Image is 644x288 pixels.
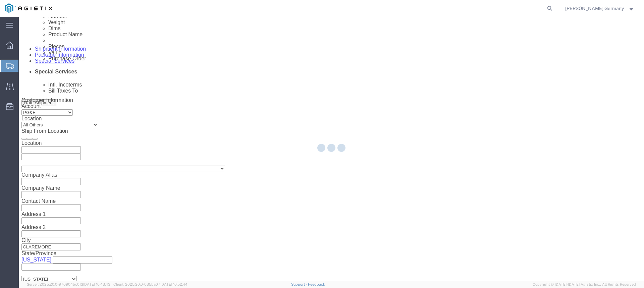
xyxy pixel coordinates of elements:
[5,3,52,13] img: logo
[160,282,187,286] span: [DATE] 10:52:44
[27,282,110,286] span: Server: 2025.20.0-970904bc0f3
[291,282,308,286] a: Support
[83,282,110,286] span: [DATE] 10:43:43
[308,282,325,286] a: Feedback
[533,282,636,287] span: Copyright © [DATE]-[DATE] Agistix Inc., All Rights Reserved
[565,5,624,12] span: Courtney Germany
[565,4,635,12] button: [PERSON_NAME] Germany
[113,282,187,286] span: Client: 2025.20.0-035ba07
